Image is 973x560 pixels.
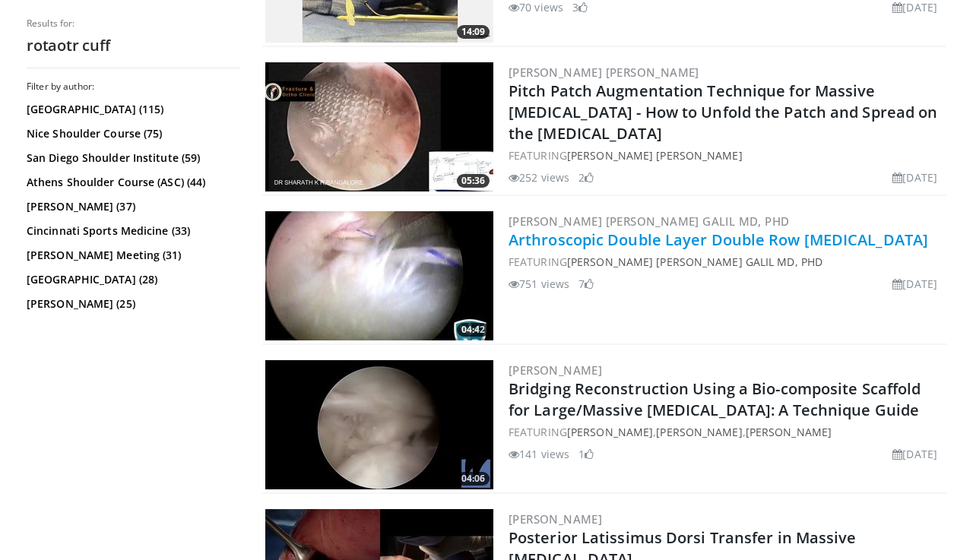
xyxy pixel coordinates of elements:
h2: rotaotr cuff [27,36,239,55]
li: [DATE] [892,276,937,292]
li: 2 [578,169,594,185]
p: Results for: [27,17,239,30]
img: b306f004-4a65-4029-9e6b-5e027b31e5e4.300x170_q85_crop-smart_upscale.jpg [265,360,493,489]
a: Cincinnati Sports Medicine (33) [27,223,236,239]
li: [DATE] [892,446,937,462]
a: [GEOGRAPHIC_DATA] (115) [27,102,236,117]
li: 252 views [509,169,569,185]
a: Athens Shoulder Course (ASC) (44) [27,175,236,190]
a: 04:42 [265,211,493,340]
span: 14:09 [457,25,490,39]
a: Bridging Reconstruction Using a Bio-composite Scaffold for Large/Massive [MEDICAL_DATA]: A Techni... [509,378,921,420]
span: 05:36 [457,174,490,188]
a: 04:06 [265,360,493,489]
a: Pitch Patch Augmentation Technique for Massive [MEDICAL_DATA] - How to Unfold the Patch and Sprea... [509,81,937,144]
div: FEATURING , , [509,424,943,440]
a: [PERSON_NAME] [PERSON_NAME] [509,65,699,80]
img: 4ff6b549-aaae-402d-9677-738753951e2e.300x170_q85_crop-smart_upscale.jpg [265,211,493,340]
a: [PERSON_NAME] [509,362,602,378]
li: 7 [578,276,594,292]
h3: Filter by author: [27,81,239,93]
img: f07acaff-ba03-4786-ad2b-2c94c0d7de90.300x170_q85_crop-smart_upscale.jpg [265,62,493,191]
a: 05:36 [265,62,493,191]
a: [GEOGRAPHIC_DATA] (28) [27,272,236,287]
a: Nice Shoulder Course (75) [27,126,236,141]
a: [PERSON_NAME] [746,425,832,439]
a: San Diego Shoulder Institute (59) [27,150,236,166]
span: 04:06 [457,472,490,486]
li: 1 [578,446,594,462]
a: Arthroscopic Double Layer Double Row [MEDICAL_DATA] [509,229,928,250]
div: FEATURING [509,147,943,163]
a: [PERSON_NAME] (37) [27,199,236,214]
a: [PERSON_NAME] [656,425,742,439]
a: [PERSON_NAME] Meeting (31) [27,248,236,263]
a: [PERSON_NAME] [567,425,653,439]
span: 04:42 [457,323,490,337]
a: [PERSON_NAME] [509,511,602,527]
li: 751 views [509,276,569,292]
a: [PERSON_NAME] [PERSON_NAME] [567,148,743,163]
a: [PERSON_NAME] [PERSON_NAME] Galil MD, PhD [509,214,789,229]
li: 141 views [509,446,569,462]
a: [PERSON_NAME] (25) [27,296,236,312]
div: FEATURING [509,254,943,270]
li: [DATE] [892,169,937,185]
a: [PERSON_NAME] [PERSON_NAME] Galil MD, PhD [567,255,822,269]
